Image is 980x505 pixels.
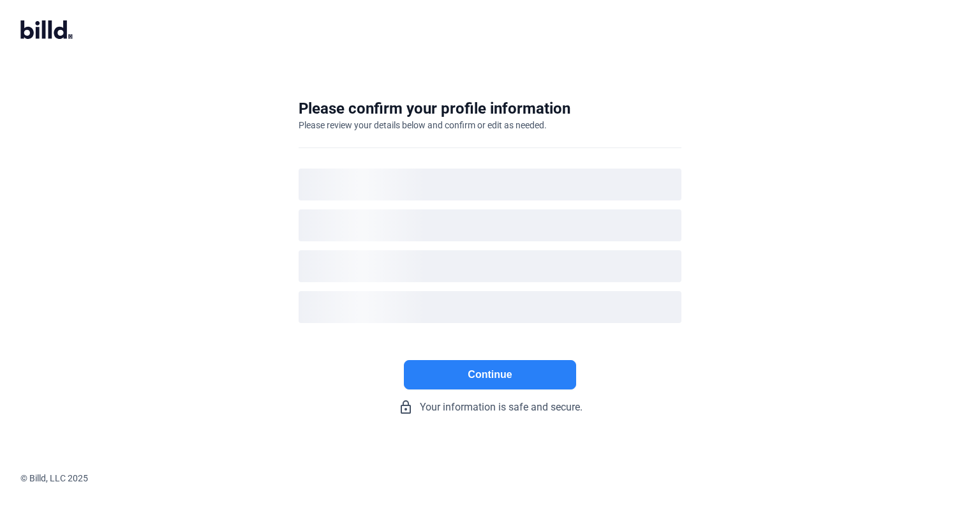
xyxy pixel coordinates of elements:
[299,98,570,119] div: Please confirm your profile information
[299,400,681,415] div: Your information is safe and secure.
[20,472,980,485] div: © Billd, LLC 2025
[398,400,413,415] mat-icon: lock_outline
[299,291,681,323] div: loading
[404,360,576,389] button: Continue
[299,119,547,132] div: Please review your details below and confirm or edit as needed.
[299,250,681,282] div: loading
[299,169,681,200] div: loading
[299,209,681,241] div: loading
